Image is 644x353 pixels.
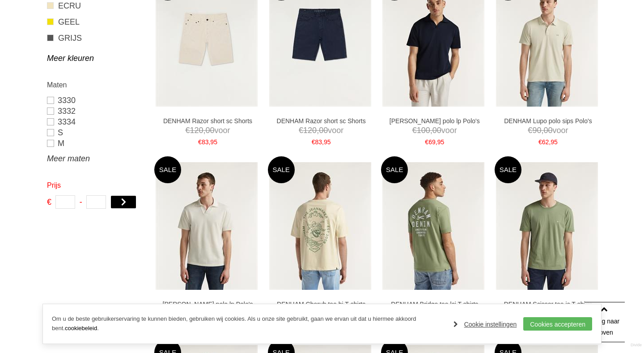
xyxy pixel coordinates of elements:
[543,126,552,135] span: 00
[47,106,143,116] a: 3332
[453,318,517,331] a: Cookie instellingen
[80,195,82,209] span: -
[47,138,143,149] a: M
[47,53,143,64] a: Meer kleuren
[156,162,258,290] img: DENHAM Tony polo lp Polo's
[47,127,143,138] a: S
[499,117,597,125] a: DENHAM Lupo polo sips Polo's
[47,116,143,127] a: 3334
[210,138,217,146] span: 95
[324,138,331,146] span: 95
[272,125,370,136] span: voor
[499,300,597,308] a: DENHAM Scissor tee jc T-shirts
[523,317,592,331] a: Cookies accepteren
[65,325,97,331] a: cookiebeleid
[428,138,436,146] span: 69
[496,162,598,290] img: DENHAM Scissor tee jc T-shirts
[386,117,484,125] a: [PERSON_NAME] polo lp Polo's
[631,340,642,351] a: Divide
[272,117,370,125] a: DENHAM Razor short sc Shorts
[47,153,143,164] a: Meer maten
[412,126,417,135] span: €
[317,126,319,135] span: ,
[436,138,437,146] span: ,
[549,138,551,146] span: ,
[430,126,432,135] span: ,
[322,138,324,146] span: ,
[47,180,143,191] h2: Prijs
[312,138,315,146] span: €
[159,117,257,125] a: DENHAM Razor short sc Shorts
[386,300,484,308] a: DENHAM Bridge tee lcj T-shirts
[190,126,203,135] span: 120
[551,138,558,146] span: 95
[47,32,143,44] a: GRIJS
[185,126,190,135] span: €
[382,162,484,290] img: DENHAM Bridge tee lcj T-shirts
[386,125,484,136] span: voor
[585,302,625,342] a: Terug naar boven
[47,195,51,209] span: €
[159,300,257,308] a: [PERSON_NAME] polo lp Polo's
[198,138,202,146] span: €
[303,126,317,135] span: 120
[269,162,371,290] img: DENHAM Cherub tee hj T-shirts
[542,138,549,146] span: 62
[208,138,210,146] span: ,
[528,126,532,135] span: €
[47,95,143,106] a: 3330
[541,126,543,135] span: ,
[47,79,143,90] h2: Maten
[538,138,542,146] span: €
[206,126,215,135] span: 00
[319,126,328,135] span: 00
[299,126,303,135] span: €
[417,126,430,135] span: 100
[272,300,370,308] a: DENHAM Cherub tee hj T-shirts
[425,138,428,146] span: €
[532,126,541,135] span: 90
[47,16,143,28] a: GEEL
[499,125,597,136] span: voor
[202,138,209,146] span: 83
[437,138,445,146] span: 95
[203,126,206,135] span: ,
[52,314,445,333] p: Om u de beste gebruikerservaring te kunnen bieden, gebruiken wij cookies. Als u onze site gebruik...
[315,138,322,146] span: 83
[432,126,441,135] span: 00
[159,125,257,136] span: voor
